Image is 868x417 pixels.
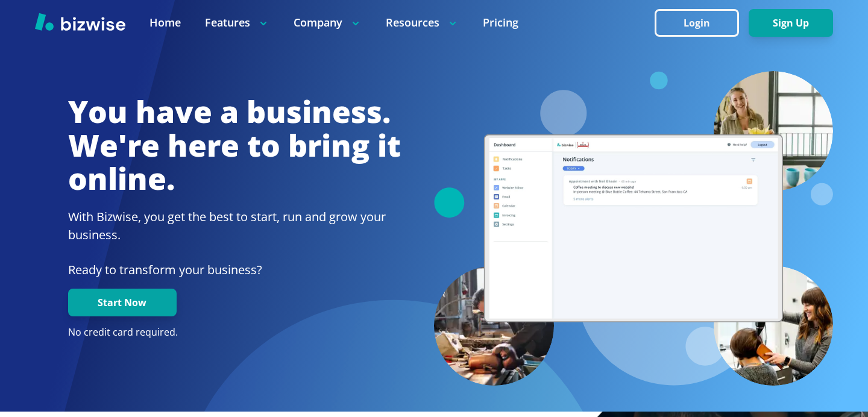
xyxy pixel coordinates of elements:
a: Home [149,15,181,30]
a: Sign Up [749,17,833,29]
button: Login [655,9,739,37]
p: No credit card required. [68,326,401,339]
p: Company [294,15,362,30]
a: Start Now [68,297,177,309]
p: Resources [386,15,459,30]
a: Login [655,17,749,29]
img: Bizwise Logo [35,13,125,31]
a: Pricing [483,15,518,30]
p: Ready to transform your business? [68,261,401,279]
h1: You have a business. We're here to bring it online. [68,95,401,196]
p: Features [205,15,269,30]
button: Sign Up [749,9,833,37]
button: Start Now [68,289,177,316]
h2: With Bizwise, you get the best to start, run and grow your business. [68,208,401,244]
